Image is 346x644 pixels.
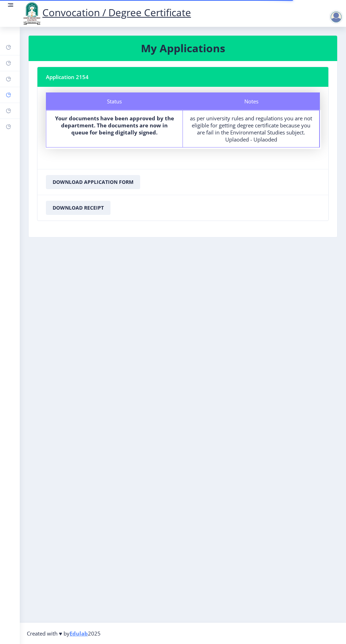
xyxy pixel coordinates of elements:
img: logo [21,1,42,25]
div: as per university rules and regulations you are not eligible for getting degree certificate becau... [189,115,313,143]
button: Download Receipt [46,201,111,215]
a: Convocation / Degree Certificate [21,6,191,19]
h3: My Applications [37,41,329,55]
button: Download Application Form [46,175,140,189]
span: Created with ♥ by 2025 [27,630,101,637]
nb-card-header: Application 2154 [37,67,328,87]
div: Notes [183,92,320,110]
a: Edulab [70,630,88,637]
div: Status [46,92,183,110]
b: Your documents have been approved by the department. The documents are now in queue for being dig... [55,115,174,136]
